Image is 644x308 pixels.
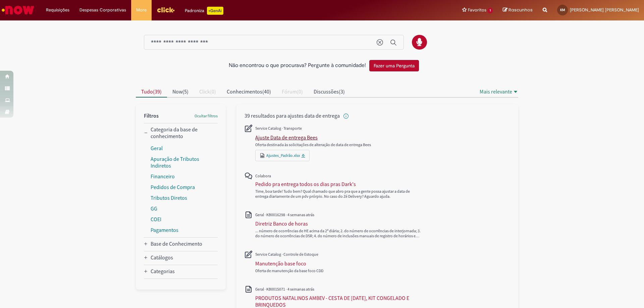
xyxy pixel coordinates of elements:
p: +GenAi [207,7,223,15]
span: Despesas Corporativas [79,7,126,13]
img: click_logo_yellow_360x200.png [157,5,175,15]
a: Rascunhos [503,7,533,13]
span: [PERSON_NAME] [PERSON_NAME] [570,7,639,13]
span: More [136,7,147,13]
span: Favoritos [468,7,486,13]
span: KM [560,8,565,12]
h2: Não encontrou o que procurava? Pergunte à comunidade! [229,63,366,69]
span: Requisições [46,7,69,13]
div: Padroniza [185,7,223,15]
button: Fazer uma Pergunta [369,60,419,71]
span: 1 [488,8,493,13]
img: ServiceNow [1,3,35,17]
span: Rascunhos [508,7,533,13]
